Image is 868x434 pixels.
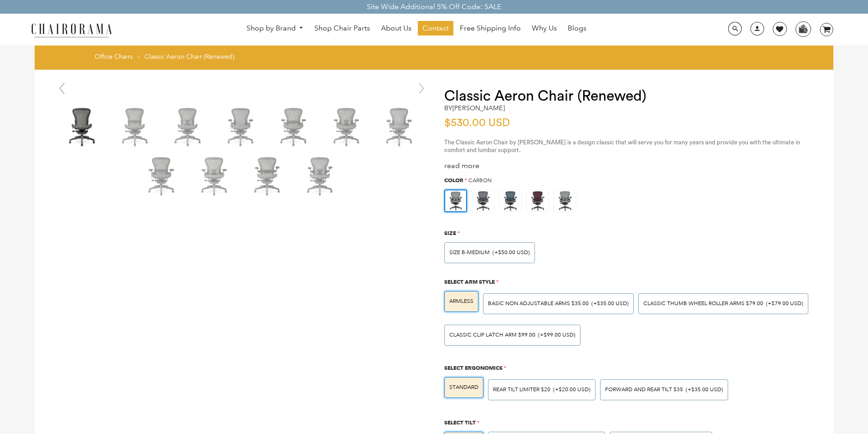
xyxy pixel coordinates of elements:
img: Classic Aeron Chair (Renewed) - chairorama [60,104,105,149]
span: Color [444,177,463,184]
span: $530.00 USD [444,117,510,128]
span: Contact [422,24,449,33]
img: Classic Aeron Chair (Renewed) - chairorama [192,153,237,199]
img: https://apo-admin.mageworx.com/front/img/chairorama.myshopify.com/934f279385142bb1386b89575167202... [499,190,521,212]
a: Contact [418,21,453,36]
img: https://apo-admin.mageworx.com/front/img/chairorama.myshopify.com/ae6848c9e4cbaa293e2d516f385ec6e... [554,190,576,212]
img: chairorama [26,22,117,38]
a: Blogs [563,21,591,36]
nav: breadcrumbs [95,52,237,65]
span: › [138,52,139,61]
a: Shop by Brand [242,21,308,36]
img: Classic Aeron Chair (Renewed) - chairorama [139,153,185,199]
span: Classic Clip Latch Arm $99.00 [449,332,535,338]
span: BASIC NON ADJUSTABLE ARMS $35.00 [488,300,589,307]
span: (+$35.00 USD) [591,301,629,306]
span: Why Us [532,24,557,33]
a: Office Chairs [95,52,133,61]
img: https://apo-admin.mageworx.com/front/img/chairorama.myshopify.com/f0a8248bab2644c909809aada6fe08d... [527,190,549,212]
a: Why Us [527,21,561,36]
nav: DesktopNavigation [156,21,677,38]
span: Select Arm Style [444,278,495,285]
img: Classic Aeron Chair (Renewed) - chairorama [113,104,158,149]
img: Classic Aeron Chair (Renewed) - chairorama [271,104,317,149]
a: About Us [376,21,416,36]
span: Size [444,230,456,236]
span: Forward And Rear Tilt $35 [605,386,683,393]
span: Shop Chair Parts [314,24,370,33]
span: ARMLESS [449,298,473,305]
img: Classic Aeron Chair (Renewed) - chairorama [165,104,211,149]
span: SIZE B-MEDIUM [449,249,490,256]
img: https://apo-admin.mageworx.com/front/img/chairorama.myshopify.com/ae6848c9e4cbaa293e2d516f385ec6e... [445,190,466,211]
span: Free Shipping Info [460,24,521,33]
span: (+$79.00 USD) [766,301,803,306]
span: Rear Tilt Limiter $20 [493,386,550,393]
img: Classic Aeron Chair (Renewed) - chairorama [218,104,264,149]
img: Classic Aeron Chair (Renewed) - chairorama [377,104,422,149]
span: Select Ergonomics [444,364,503,371]
span: The Classic Aeron Chair by [PERSON_NAME] is a design classic that will serve you for many years a... [444,139,800,153]
img: Classic Aeron Chair (Renewed) - chairorama [245,153,290,199]
a: Shop Chair Parts [310,21,375,36]
span: Carbon [468,177,492,184]
a: Free Shipping Info [455,21,525,36]
span: (+$20.00 USD) [553,387,591,393]
span: (+$50.00 USD) [493,250,530,255]
span: STANDARD [449,384,478,391]
img: Classic Aeron Chair (Renewed) - chairorama [324,104,370,149]
span: (+$35.00 USD) [686,387,723,393]
img: WhatsApp_Image_2024-07-12_at_16.23.01.webp [796,22,810,36]
div: read more [444,161,815,171]
h1: Classic Aeron Chair (Renewed) [444,88,815,104]
span: Classic Thumb Wheel Roller Arms $79.00 [643,300,763,307]
img: https://apo-admin.mageworx.com/front/img/chairorama.myshopify.com/f520d7dfa44d3d2e85a5fe9a0a95ca9... [472,190,494,212]
a: [PERSON_NAME] [452,104,505,112]
h2: by [444,104,505,112]
span: (+$99.00 USD) [538,332,575,338]
span: Blogs [568,24,586,33]
span: Select Tilt [444,419,476,426]
span: About Us [381,24,411,33]
img: Classic Aeron Chair (Renewed) - chairorama [298,153,343,199]
span: Classic Aeron Chair (Renewed) [144,52,234,61]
